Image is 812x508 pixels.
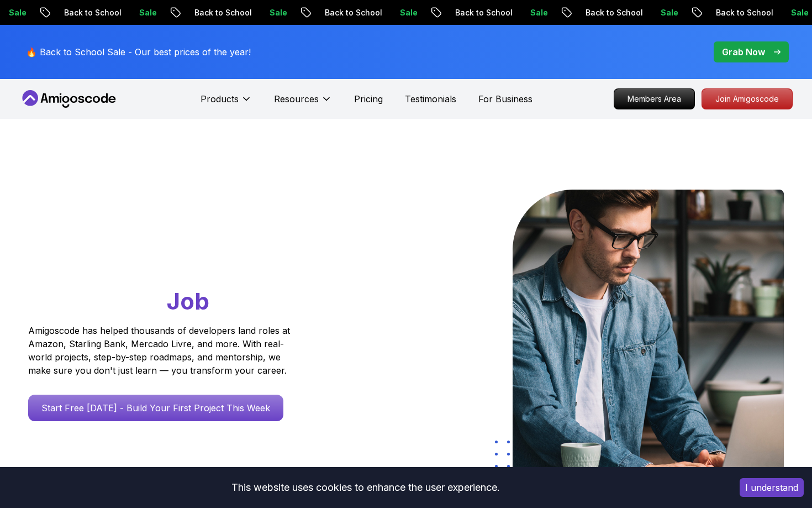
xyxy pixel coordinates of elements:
p: Sale [386,7,421,18]
p: Grab Now [722,45,765,59]
p: Back to School [50,7,125,18]
img: hero [513,190,784,474]
p: Join Amigoscode [702,89,792,109]
p: Products [201,92,239,106]
p: Back to School [310,7,386,18]
div: This website uses cookies to enhance the user experience. [8,475,723,500]
p: Sale [255,7,291,18]
p: Back to School [702,7,777,18]
p: Sale [516,7,551,18]
p: Back to School [180,7,255,18]
p: 🔥 Back to School Sale - Our best prices of the year! [26,45,251,59]
p: Back to School [441,7,516,18]
span: Job [167,287,209,315]
p: Resources [274,92,319,106]
p: Sale [646,7,682,18]
p: Sale [125,7,160,18]
a: Members Area [614,88,695,109]
p: Back to School [571,7,646,18]
a: Testimonials [405,92,456,106]
a: Start Free [DATE] - Build Your First Project This Week [28,395,283,421]
a: Pricing [354,92,383,106]
button: Products [201,92,252,114]
a: Join Amigoscode [702,88,793,109]
h1: Go From Learning to Hired: Master Java, Spring Boot & Cloud Skills That Get You the [28,190,333,317]
button: Resources [274,92,332,114]
a: For Business [478,92,532,106]
button: Accept cookies [740,478,804,497]
p: Sale [777,7,812,18]
p: Amigoscode has helped thousands of developers land roles at Amazon, Starling Bank, Mercado Livre,... [28,324,293,377]
p: Members Area [614,89,694,109]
